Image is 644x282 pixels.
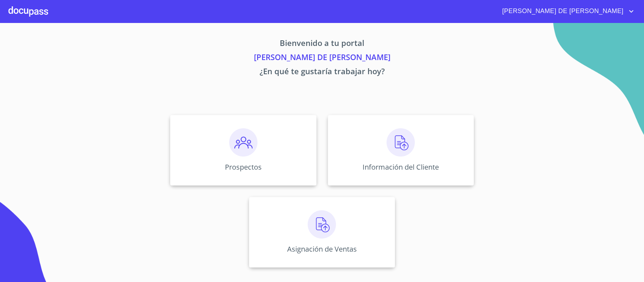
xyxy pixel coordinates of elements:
img: carga.png [308,210,336,239]
p: [PERSON_NAME] DE [PERSON_NAME] [104,51,540,65]
p: Prospectos [225,162,262,172]
p: ¿En qué te gustaría trabajar hoy? [104,65,540,80]
img: carga.png [387,128,415,157]
p: Información del Cliente [362,162,439,172]
img: prospectos.png [229,128,257,157]
span: [PERSON_NAME] DE [PERSON_NAME] [497,6,627,17]
button: account of current user [497,6,636,17]
p: Bienvenido a tu portal [104,37,540,51]
p: Asignación de Ventas [287,244,357,254]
